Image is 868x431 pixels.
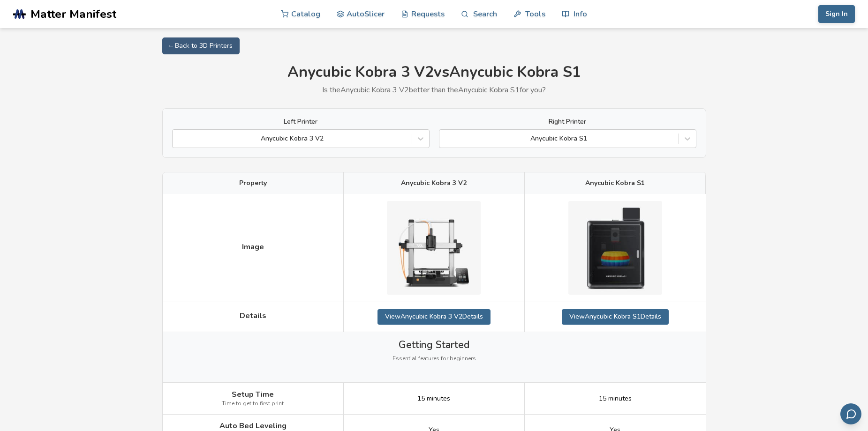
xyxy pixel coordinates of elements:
span: Details [240,312,266,320]
a: ViewAnycubic Kobra S1Details [562,309,669,324]
button: Send feedback via email [840,403,861,424]
span: Image [242,243,264,251]
span: 15 minutes [599,395,632,402]
img: Anycubic Kobra S1 [568,201,662,295]
label: Right Printer [439,118,696,126]
span: Time to get to first print [222,401,284,407]
span: Getting Started [399,339,469,350]
img: Anycubic Kobra 3 V2 [387,201,481,295]
span: Property [239,179,267,187]
span: Anycubic Kobra 3 V2 [401,179,467,187]
span: Auto Bed Leveling [219,422,287,430]
a: ← Back to 3D Printers [162,37,240,54]
button: Sign In [818,5,855,23]
span: Matter Manifest [30,7,116,21]
span: Setup Time [232,390,274,399]
input: Anycubic Kobra 3 V2 [177,135,179,142]
h1: Anycubic Kobra 3 V2 vs Anycubic Kobra S1 [162,64,706,81]
p: Is the Anycubic Kobra 3 V2 better than the Anycubic Kobra S1 for you? [162,86,706,94]
span: 15 minutes [417,395,450,402]
span: Anycubic Kobra S1 [585,179,645,187]
label: Left Printer [172,118,430,126]
span: Essential features for beginners [392,356,476,362]
a: ViewAnycubic Kobra 3 V2Details [377,309,491,324]
input: Anycubic Kobra S1 [444,135,446,142]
